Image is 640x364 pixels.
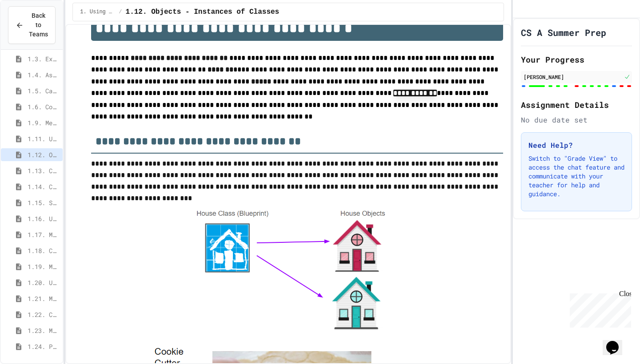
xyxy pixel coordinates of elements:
[4,4,61,56] div: Chat with us now!Close
[566,290,631,328] iframe: chat widget
[28,182,59,191] span: 1.14. Calling Instance Methods
[28,70,59,79] span: 1.4. Assignment and Input
[528,140,624,150] h3: Need Help?
[28,310,59,319] span: 1.22. Coding Practice 1b (1.7-1.15)
[521,99,632,111] h2: Assignment Details
[28,150,59,159] span: 1.12. Objects - Instances of Classes
[28,214,59,223] span: 1.16. Unit Summary 1a (1.1-1.6)
[28,166,59,175] span: 1.13. Creating and Initializing Objects: Constructors
[28,198,59,207] span: 1.15. Strings
[28,294,59,303] span: 1.21. Mixed Up Code Practice 1b (1.7-1.15)
[29,11,48,39] span: Back to Teams
[80,8,115,16] span: 1. Using Objects and Methods
[521,26,606,39] h1: CS A Summer Prep
[528,154,624,198] p: Switch to "Grade View" to access the chat feature and communicate with your teacher for help and ...
[521,53,632,66] h2: Your Progress
[126,7,280,17] span: 1.12. Objects - Instances of Classes
[119,8,122,16] span: /
[28,262,59,271] span: 1.19. Multiple Choice Exercises for Unit 1a (1.1-1.6)
[28,246,59,255] span: 1.18. Coding Practice 1a (1.1-1.6)
[28,278,59,287] span: 1.20. Unit Summary 1b (1.7-1.15)
[603,328,631,355] iframe: chat widget
[28,102,59,111] span: 1.6. Compound Assignment Operators
[28,86,59,95] span: 1.5. Casting and Ranges of Values
[524,73,622,81] div: [PERSON_NAME]
[28,134,59,143] span: 1.11. Using the Math Class
[28,230,59,239] span: 1.17. Mixed Up Code Practice 1.1-1.6
[8,6,56,44] button: Back to Teams
[28,342,59,351] span: 1.24. Practice Test for Objects (1.12-1.14)
[521,115,632,125] div: No due date set
[28,326,59,335] span: 1.23. Multiple Choice Exercises for Unit 1b (1.9-1.15)
[28,54,59,63] span: 1.3. Expressions and Output [New]
[28,118,59,127] span: 1.9. Method Signatures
